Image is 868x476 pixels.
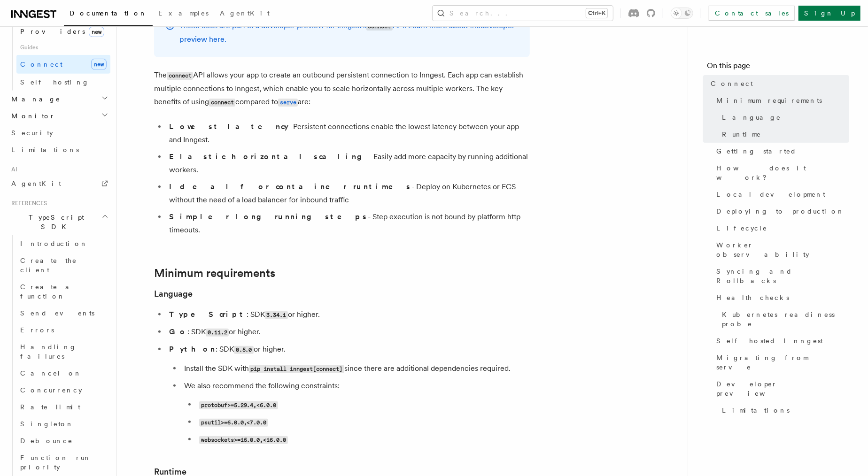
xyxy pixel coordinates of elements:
[20,403,80,411] span: Rate limit
[214,3,275,25] a: AgentKit
[16,235,110,252] a: Introduction
[16,365,110,382] a: Cancel on
[234,346,254,354] code: 0.5.0
[716,163,849,182] span: How does it work?
[249,365,344,373] code: pip install inngest[connect]
[11,180,61,187] span: AgentKit
[716,223,767,233] span: Lifecycle
[713,143,849,160] a: Getting started
[16,399,110,415] a: Rate limit
[20,283,76,300] span: Create a function
[166,308,530,322] li: : SDK or higher.
[199,436,288,444] code: websockets>=15.0.0,<16.0.0
[713,349,849,376] a: Migrating from serve
[716,336,823,345] span: Self hosted Inngest
[716,240,849,259] span: Worker observability
[209,99,235,107] code: connect
[722,406,790,415] span: Limitations
[91,59,107,70] span: new
[20,454,91,471] span: Function run priority
[265,311,288,319] code: 3.34.1
[713,289,849,306] a: Health checks
[169,122,288,131] strong: Lowest latency
[16,55,110,74] a: Connectnew
[713,376,849,402] a: Developer preview
[716,267,849,285] span: Syncing and Rollbacks
[20,369,82,377] span: Cancel on
[70,9,147,17] span: Documentation
[167,72,193,80] code: connect
[166,120,530,146] li: - Persistent connections enable the lowest latency between your app and Inngest.
[16,252,110,278] a: Create the client
[433,6,613,21] button: Search...Ctrl+K
[166,210,530,237] li: - Step execution is not bound by platform http timeouts.
[179,19,519,46] p: These docs are part of a developer preview for Inngest's API. Learn more about the .
[8,166,17,173] span: AI
[16,382,110,399] a: Concurrency
[722,310,849,329] span: Kubernetes readiness probe
[716,353,849,372] span: Migrating from serve
[586,8,607,18] kbd: Ctrl+K
[718,402,849,419] a: Limitations
[278,97,298,106] a: serve
[671,8,693,19] button: Toggle dark mode
[20,437,73,445] span: Debounce
[711,79,753,88] span: Connect
[713,237,849,263] a: Worker observability
[16,432,110,449] a: Debounce
[718,109,849,126] a: Language
[716,146,797,156] span: Getting started
[718,306,849,332] a: Kubernetes readiness probe
[8,124,110,141] a: Security
[199,419,268,427] code: psutil>=6.0.0,<7.0.0
[707,60,849,75] h4: On this page
[153,3,214,25] a: Examples
[713,263,849,289] a: Syncing and Rollbacks
[718,126,849,143] a: Runtime
[154,69,530,109] p: The API allows your app to create an outbound persistent connection to Inngest. Each app can esta...
[8,141,110,158] a: Limitations
[16,278,110,305] a: Create a function
[158,9,209,17] span: Examples
[366,23,393,31] code: connect
[713,92,849,109] a: Minimum requirements
[716,96,822,105] span: Minimum requirements
[11,129,53,137] span: Security
[713,203,849,220] a: Deploying to production
[716,379,849,398] span: Developer preview
[181,379,530,446] li: We also recommend the following constraints:
[8,200,47,207] span: References
[20,257,77,274] span: Create the client
[20,61,62,68] span: Connect
[181,362,530,376] li: Install the SDK with since there are additional dependencies required.
[20,343,77,360] span: Handling failures
[8,111,55,121] span: Monitor
[716,207,845,216] span: Deploying to production
[64,3,153,26] a: Documentation
[169,345,216,353] strong: Python
[8,175,110,192] a: AgentKit
[11,146,79,154] span: Limitations
[166,150,530,177] li: - Easily add more capacity by running additional workers.
[722,113,781,122] span: Language
[713,160,849,186] a: How does it work?
[716,293,789,302] span: Health checks
[16,305,110,322] a: Send events
[20,240,88,247] span: Introduction
[709,6,795,21] a: Contact sales
[798,6,860,21] a: Sign Up
[20,420,74,428] span: Singleton
[154,267,275,280] a: Minimum requirements
[722,130,761,139] span: Runtime
[20,309,94,317] span: Send events
[16,14,110,40] button: Cloud Providersnew
[716,190,825,199] span: Local development
[16,40,110,55] span: Guides
[220,9,270,17] span: AgentKit
[8,107,110,124] button: Monitor
[16,322,110,338] a: Errors
[206,329,229,337] code: 0.11.2
[713,332,849,349] a: Self hosted Inngest
[8,213,101,231] span: TypeScript SDK
[16,74,110,91] a: Self hosting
